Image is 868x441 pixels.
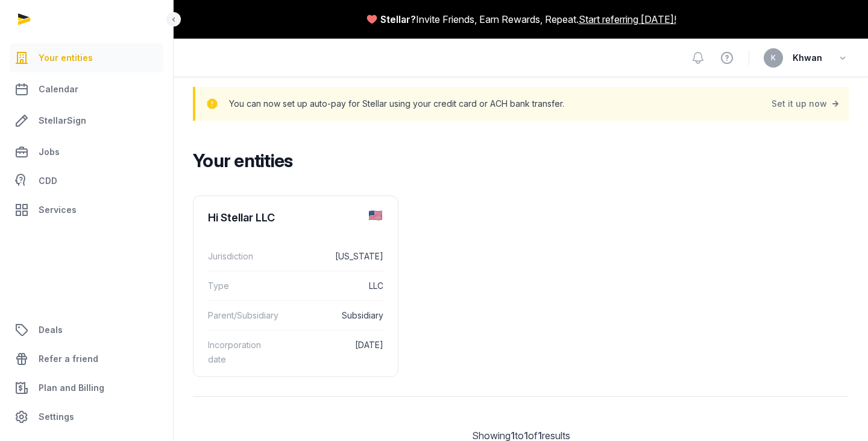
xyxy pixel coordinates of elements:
[284,338,383,367] dd: [DATE]
[39,145,60,159] span: Jobs
[10,402,163,431] a: Settings
[39,203,77,217] span: Services
[10,169,163,193] a: CDD
[39,381,104,395] span: Plan and Billing
[10,316,163,344] a: Deals
[772,95,841,112] div: Set it up now
[10,344,163,373] a: Refer a friend
[229,95,564,112] p: You can now set up auto-pay for Stellar using your credit card or ACH bank transfer.
[579,12,676,27] a: Start referring [DATE]!
[39,113,86,128] span: StellarSign
[208,211,275,225] div: Hi Stellar LLC
[10,43,163,72] a: Your entities
[39,323,63,337] span: Deals
[39,82,78,97] span: Calendar
[764,48,783,68] button: K
[10,195,163,224] a: Services
[10,138,163,167] a: Jobs
[10,106,163,135] a: StellarSign
[208,279,274,293] dt: Type
[193,150,839,171] h2: Your entities
[208,308,278,323] dt: Parent/Subsidiary
[284,279,383,293] dd: LLC
[288,308,384,323] dd: Subsidiary
[369,211,382,220] img: us.png
[284,249,383,264] dd: [US_STATE]
[771,54,776,62] span: K
[10,75,163,104] a: Calendar
[193,196,398,384] a: Hi Stellar LLCJurisdiction[US_STATE]TypeLLCParent/SubsidiarySubsidiaryIncorporation date[DATE]
[208,338,274,367] dt: Incorporation date
[39,410,74,424] span: Settings
[39,174,57,188] span: CDD
[208,249,274,264] dt: Jurisdiction
[793,51,822,65] span: Khwan
[39,352,98,366] span: Refer a friend
[39,51,93,65] span: Your entities
[10,373,163,402] a: Plan and Billing
[380,12,416,27] span: Stellar?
